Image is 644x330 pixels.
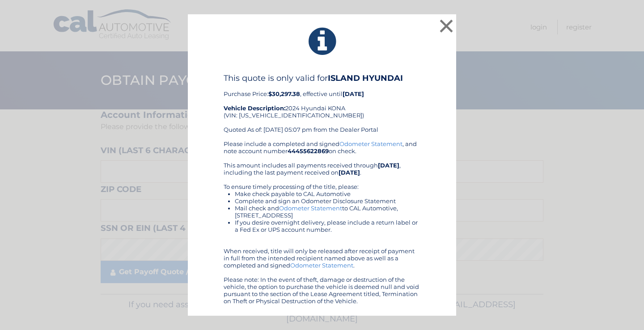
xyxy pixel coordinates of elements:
[279,205,342,212] a: Odometer Statement
[339,140,402,147] a: Odometer Statement
[339,169,360,176] b: [DATE]
[224,140,420,305] div: Please include a completed and signed , and note account number on check. This amount includes al...
[224,104,285,112] strong: Vehicle Description:
[235,190,420,197] li: Make check payable to CAL Automotive
[224,73,420,83] h4: This quote is only valid for
[328,73,403,83] b: ISLAND HYUNDAI
[235,219,420,233] li: If you desire overnight delivery, please include a return label or a Fed Ex or UPS account number.
[343,90,364,97] b: [DATE]
[437,17,455,35] button: ×
[290,262,353,269] a: Odometer Statement
[235,205,420,219] li: Mail check and to CAL Automotive, [STREET_ADDRESS]
[288,147,329,155] b: 44455622869
[235,197,420,205] li: Complete and sign an Odometer Disclosure Statement
[268,90,300,97] b: $30,297.38
[378,162,399,169] b: [DATE]
[224,73,420,140] div: Purchase Price: , effective until 2024 Hyundai KONA (VIN: [US_VEHICLE_IDENTIFICATION_NUMBER]) Quo...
